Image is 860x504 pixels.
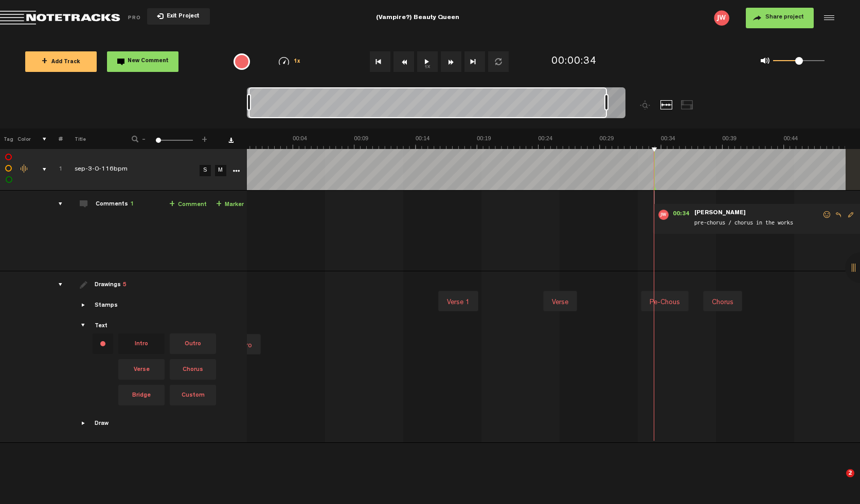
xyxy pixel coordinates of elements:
div: Verse [548,295,572,310]
img: ruler [231,135,845,149]
span: New Comment [128,59,169,64]
td: Click to change the order number 1 [47,149,63,191]
div: Verse 1 [443,295,474,310]
a: Comment [169,199,207,211]
button: Rewind [393,51,414,72]
button: Go to end [464,51,485,72]
div: {{ tooltip_message }} [234,53,250,70]
button: Go to beginning [370,51,390,72]
div: Chorus [703,291,742,311]
span: + [42,58,47,66]
a: Marker [216,199,244,211]
div: Draw [95,420,109,428]
th: Color [15,128,31,149]
div: Comments [96,200,134,209]
a: More [231,165,241,175]
span: - [140,135,148,141]
div: Click to change the order number [48,165,64,175]
img: letters [658,210,669,220]
span: + [201,135,209,141]
a: S [200,165,211,176]
a: M [215,165,226,176]
span: Exit Project [164,14,200,20]
div: Verse 1 [438,291,478,311]
td: drawings [47,271,63,443]
span: Reply to comment [832,211,845,218]
iframe: Intercom live chat [825,469,850,494]
span: Edit comment [845,211,857,218]
span: Outro [170,333,216,354]
span: Share project [765,14,804,21]
button: 1x [417,51,438,72]
span: 5 [123,282,127,288]
img: letters [714,10,729,26]
td: comments, stamps & drawings [31,149,47,191]
span: Custom [170,385,216,405]
div: Stamps [95,302,118,310]
span: 2 [846,469,854,477]
th: # [47,128,63,149]
td: Click to edit the title sep-3-0-116bpm [63,149,196,191]
div: comments [48,199,64,209]
div: comments, stamps & drawings [32,164,48,175]
div: Drawings [95,281,127,290]
button: Loop [488,51,509,72]
a: Download comments [228,138,234,143]
button: Share project [746,8,814,28]
span: 00:34 [669,210,693,220]
div: Change the color of the waveform [17,164,32,174]
button: +Add Track [25,51,97,72]
div: 00:00:34 [551,54,597,69]
img: speedometer.svg [279,57,289,65]
span: Showcase draw menu [80,419,88,427]
span: Bridge [118,385,165,405]
td: Change the color of the waveform [15,149,31,191]
button: New Comment [107,51,178,72]
button: Fast Forward [441,51,461,72]
span: + [216,200,222,209]
span: Showcase text [80,322,88,330]
div: pe-chous [641,291,689,311]
span: Chorus [170,359,216,380]
span: 1 [130,201,134,208]
span: Showcase stamps [80,301,88,309]
span: 1x [294,59,301,65]
span: + [169,200,175,209]
th: Title [63,128,118,149]
span: Intro [118,333,165,354]
span: Add Track [42,60,80,65]
div: Change text color.To change the color of an existing text, select the stamp on the right and then... [93,333,113,354]
span: [PERSON_NAME] [693,210,747,217]
span: pre-chorus / chorus in the works [693,218,822,229]
div: Text [95,322,107,331]
div: 1x [263,57,316,66]
button: Exit Project [147,8,210,25]
div: pe-chous [646,295,684,310]
div: Click to edit the title [75,165,208,175]
td: comments [47,191,63,271]
div: Chorus [708,295,738,310]
span: Verse [118,359,165,380]
div: Verse [543,291,577,311]
div: drawings [48,279,64,290]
